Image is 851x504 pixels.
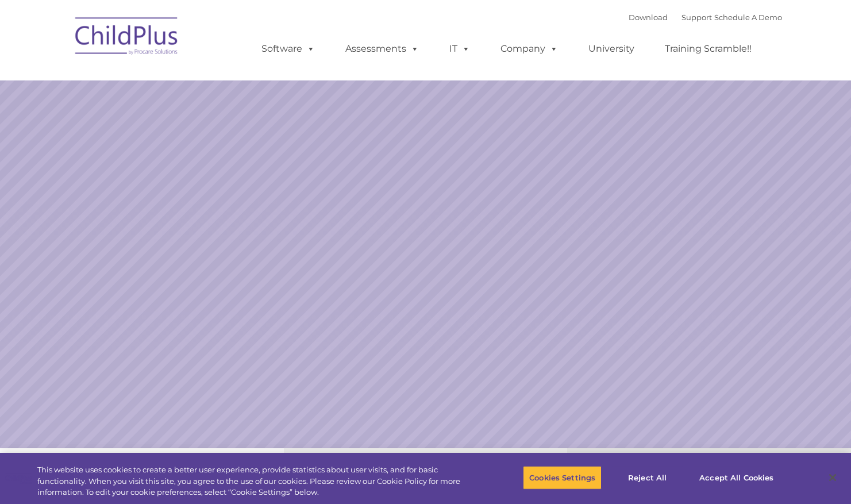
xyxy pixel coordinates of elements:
[629,13,668,22] a: Download
[611,465,683,490] button: Reject All
[653,37,763,60] a: Training Scramble!!
[681,13,712,22] a: Support
[714,13,782,22] a: Schedule A Demo
[629,13,782,22] font: |
[334,37,430,60] a: Assessments
[37,464,468,498] div: This website uses cookies to create a better user experience, provide statistics about user visit...
[250,37,326,60] a: Software
[438,37,482,60] a: IT
[523,465,602,490] button: Cookies Settings
[693,465,780,490] button: Accept All Cookies
[820,465,845,490] button: Close
[577,37,646,60] a: University
[70,9,184,67] img: ChildPlus by Procare Solutions
[489,37,569,60] a: Company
